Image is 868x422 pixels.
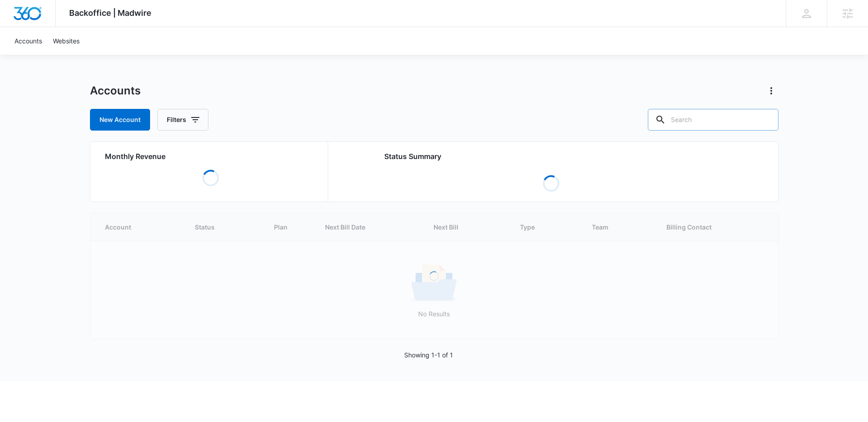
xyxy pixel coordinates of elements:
input: Search [648,109,778,131]
h2: Status Summary [384,151,718,162]
h1: Accounts [90,84,141,98]
button: Filters [157,109,208,131]
p: Showing 1-1 of 1 [404,350,453,360]
a: Accounts [9,27,47,55]
a: New Account [90,109,150,131]
h2: Monthly Revenue [105,151,317,162]
button: Actions [764,84,778,98]
a: Websites [47,27,85,55]
span: Backoffice | Madwire [69,8,151,18]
